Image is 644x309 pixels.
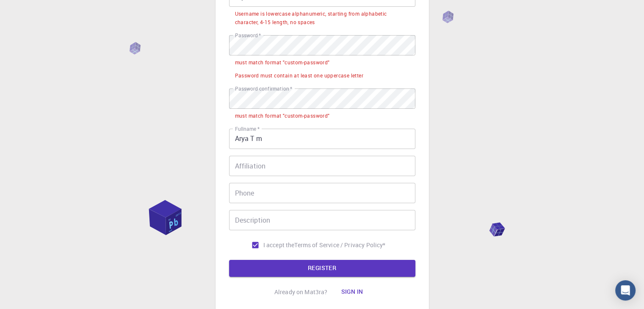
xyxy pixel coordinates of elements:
[235,125,260,132] label: Fullname
[294,241,385,249] a: Terms of Service / Privacy Policy*
[263,241,295,249] span: I accept the
[615,280,636,301] div: Open Intercom Messenger
[334,284,370,301] button: Sign in
[235,72,363,80] div: Password must contain at least one uppercase letter
[235,58,330,67] div: must match format "custom-password"
[235,10,409,27] div: Username is lowercase alphanumeric, starting from alphabetic character, 4-15 length, no spaces
[274,288,328,296] p: Already on Mat3ra?
[235,32,261,39] label: Password
[229,260,415,277] button: REGISTER
[294,241,385,249] p: Terms of Service / Privacy Policy *
[235,85,292,92] label: Password confirmation
[235,112,330,120] div: must match format "custom-password"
